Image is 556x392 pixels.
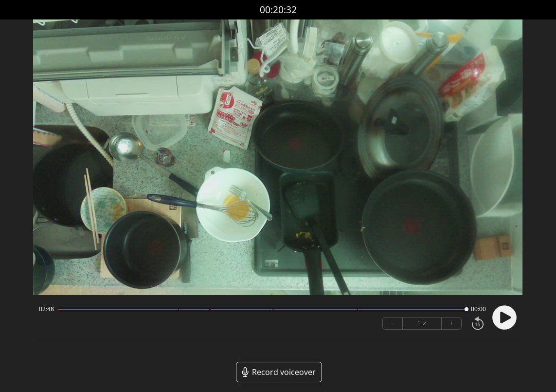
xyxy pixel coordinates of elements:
button: + [442,317,461,329]
span: 02:48 [39,305,54,313]
div: 1 × [403,317,442,329]
button: − [383,317,403,329]
span: 00:00 [471,305,486,313]
span: Record voiceover [252,366,316,378]
a: Record voiceover [236,362,322,382]
a: 00:20:32 [260,3,297,17]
